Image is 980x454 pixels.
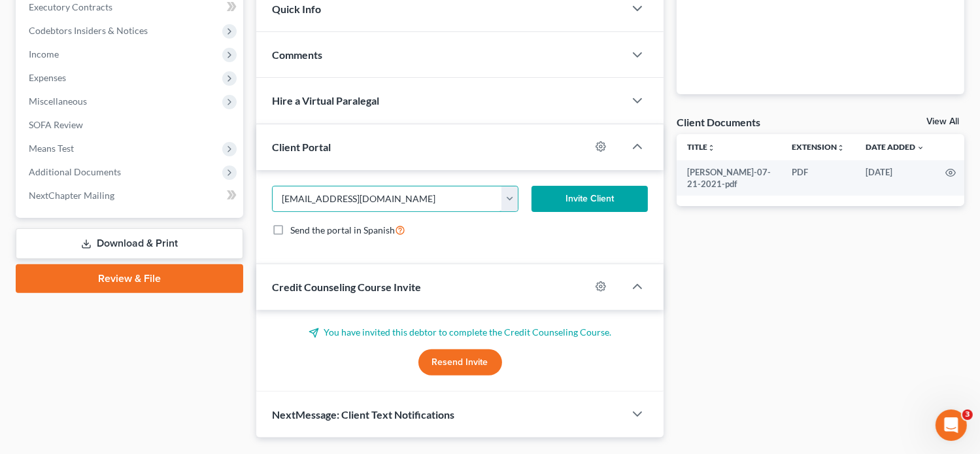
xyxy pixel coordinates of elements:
span: NextChapter Mailing [29,190,114,201]
span: Codebtors Insiders & Notices [29,25,148,36]
span: Send the portal in Spanish [290,224,395,236]
i: unfold_more [707,144,715,152]
p: You have invited this debtor to complete the Credit Counseling Course. [272,326,649,339]
span: Executory Contracts [29,1,112,12]
a: View All [926,117,959,126]
a: NextChapter Mailing [18,184,243,207]
a: Titleunfold_more [687,142,715,152]
span: Expenses [29,72,66,83]
span: Client Portal [272,141,331,153]
button: Resend Invite [418,349,502,375]
td: PDF [781,160,855,196]
span: Additional Documents [29,166,121,177]
span: Comments [272,48,322,61]
span: Income [29,48,59,60]
i: unfold_more [837,144,845,152]
iframe: Intercom live chat [936,410,967,441]
span: NextMessage: Client Text Notifications [272,408,454,421]
span: SOFA Review [29,119,83,130]
a: SOFA Review [18,113,243,137]
span: Credit Counseling Course Invite [272,281,421,293]
span: Quick Info [272,3,321,15]
span: 3 [962,410,973,420]
a: Review & File [16,264,243,293]
input: Enter email [273,186,503,211]
span: Miscellaneous [29,96,87,107]
a: Extensionunfold_more [792,142,845,152]
span: Hire a Virtual Paralegal [272,94,379,107]
span: Means Test [29,143,74,154]
a: Date Added expand_more [866,142,924,152]
i: expand_more [917,144,924,152]
td: [PERSON_NAME]-07-21-2021-pdf [677,160,781,196]
button: Invite Client [532,186,649,212]
td: [DATE] [855,160,935,196]
div: Client Documents [677,115,760,129]
a: Download & Print [16,228,243,259]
